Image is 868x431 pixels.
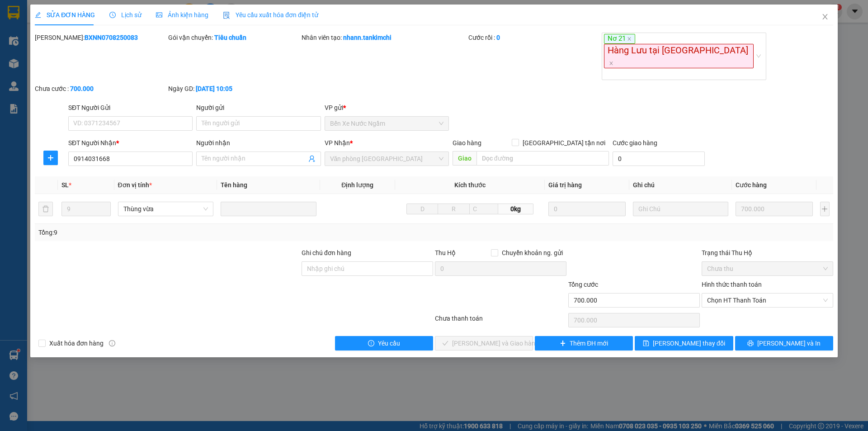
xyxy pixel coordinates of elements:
input: R [438,204,470,214]
button: plus [43,151,58,165]
b: BXNN0708250083 [85,34,138,41]
span: Nơ 21 [604,34,635,44]
span: SL [61,181,69,189]
span: user-add [308,155,316,162]
button: plus [820,202,830,216]
label: Ghi chú đơn hàng [302,249,351,256]
button: plusThêm ĐH mới [535,336,633,350]
span: Chọn HT Thanh Toán [707,294,828,307]
input: Ghi Chú [633,202,729,216]
b: 700.000 [70,85,94,92]
b: [DATE] 10:05 [196,85,232,92]
b: nhann.tankimchi [343,34,392,41]
span: Định lượng [341,181,373,189]
input: D [406,204,439,214]
span: info-circle [109,340,115,346]
span: plus [44,154,57,161]
b: 0 [496,34,500,41]
input: 0 [548,202,625,216]
span: [PERSON_NAME] và In [757,338,821,348]
button: delete [38,202,53,216]
div: Tổng: 9 [38,227,335,237]
span: Thùng vừa [123,202,208,216]
div: Nhân viên tạo: [302,33,467,43]
th: Ghi chú [629,176,732,194]
span: Kích thước [454,181,486,189]
span: Xuất hóa đơn hàng [46,338,107,348]
button: save[PERSON_NAME] thay đổi [635,336,733,350]
div: SĐT Người Gửi [68,103,193,113]
input: Dọc đường [476,151,609,166]
span: Văn phòng Đà Nẵng [330,152,443,166]
span: Chuyển khoản ng. gửi [498,248,566,258]
span: Thu Hộ [435,249,456,256]
span: close [609,61,613,66]
span: Yêu cầu [378,338,400,348]
span: exclamation-circle [368,340,374,347]
span: edit [35,12,41,18]
div: Chưa cước : [35,84,166,94]
span: close [627,37,632,41]
span: Cước hàng [736,181,767,189]
input: Ghi chú đơn hàng [302,261,433,276]
div: Gói vận chuyển: [168,33,300,43]
span: Tổng cước [568,281,598,288]
input: Cước giao hàng [613,152,705,166]
span: Thêm ĐH mới [570,338,608,348]
span: Yêu cầu xuất hóa đơn điện tử [223,11,318,19]
span: Chưa thu [707,262,828,275]
div: Chưa thanh toán [434,313,567,329]
b: Tiêu chuẩn [214,34,246,41]
div: Ngày GD: [168,84,300,94]
div: Trạng thái Thu Hộ [702,248,833,258]
span: close [821,13,829,20]
img: icon [223,12,230,19]
label: Hình thức thanh toán [702,281,762,288]
span: [PERSON_NAME] thay đổi [653,338,725,348]
span: save [643,340,649,347]
span: plus [560,340,566,347]
span: Bến Xe Nước Ngầm [330,117,443,130]
button: Close [812,5,838,30]
span: Giao hàng [453,139,481,147]
span: [GEOGRAPHIC_DATA] tận nơi [519,138,609,148]
span: VP Nhận [325,139,350,147]
div: Người nhận [196,138,321,148]
span: printer [747,340,754,347]
span: Ảnh kiện hàng [156,11,208,19]
span: clock-circle [109,12,116,18]
button: printer[PERSON_NAME] và In [735,336,833,350]
span: Đơn vị tính [118,181,152,189]
label: Cước giao hàng [613,139,657,147]
span: Giá trị hàng [548,181,582,189]
div: [PERSON_NAME]: [35,33,166,43]
input: C [469,204,498,214]
span: 0kg [498,204,533,214]
span: Tên hàng [221,181,247,189]
span: Hàng Lưu tại [GEOGRAPHIC_DATA] [604,44,754,68]
div: Cước rồi : [468,33,600,43]
input: 0 [736,202,812,216]
span: picture [156,12,162,18]
span: Lịch sử [109,11,142,19]
button: check[PERSON_NAME] và Giao hàng [435,336,533,350]
span: SỬA ĐƠN HÀNG [35,11,95,19]
div: Người gửi [196,103,321,113]
input: VD: Bàn, Ghế [221,202,316,216]
div: VP gửi [325,103,449,113]
span: Giao [453,151,476,166]
div: SĐT Người Nhận [68,138,193,148]
button: exclamation-circleYêu cầu [335,336,433,350]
